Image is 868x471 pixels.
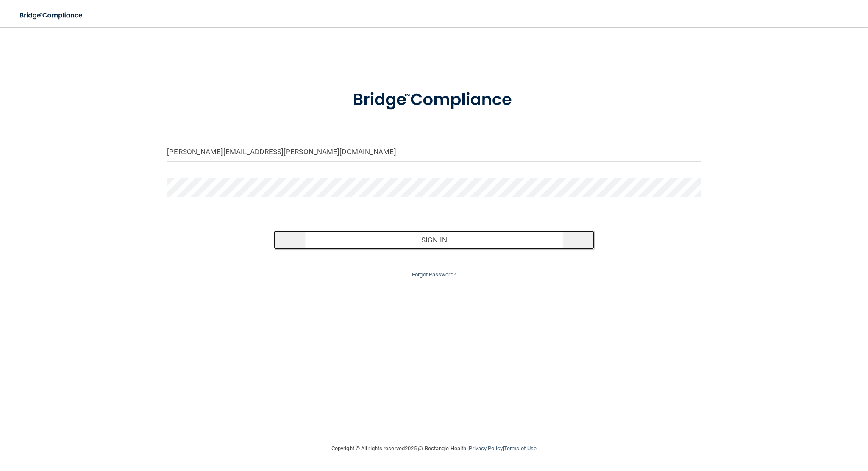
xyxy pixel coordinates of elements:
button: Sign In [274,231,594,249]
img: bridge_compliance_login_screen.278c3ca4.svg [13,7,91,24]
a: Privacy Policy [469,445,502,451]
div: Copyright © All rights reserved 2025 @ Rectangle Health | | [279,435,589,462]
a: Terms of Use [504,445,537,451]
iframe: Drift Widget Chat Controller [722,411,858,445]
input: Email [167,142,701,162]
img: bridge_compliance_login_screen.278c3ca4.svg [335,78,533,122]
a: Forgot Password? [412,271,456,278]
